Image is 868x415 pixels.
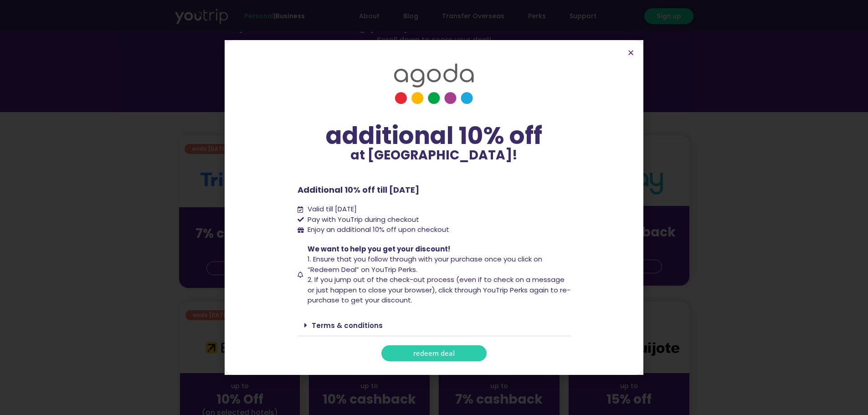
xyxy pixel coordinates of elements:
span: We want to help you get your discount! [308,244,450,254]
a: redeem deal [381,345,487,361]
div: Terms & conditions [298,315,571,336]
span: Pay with YouTrip during checkout [305,215,419,225]
span: Enjoy an additional 10% off upon checkout [308,225,449,234]
span: 1. Ensure that you follow through with your purchase once you click on “Redeem Deal” on YouTrip P... [308,254,542,274]
span: 2. If you jump out of the check-out process (even if to check on a message or just happen to clos... [308,275,570,305]
span: redeem deal [413,350,455,357]
a: Terms & conditions [312,321,383,330]
p: Additional 10% off till [DATE] [298,184,571,196]
p: at [GEOGRAPHIC_DATA]! [298,149,571,162]
span: Valid till [DATE] [305,204,357,215]
div: additional 10% off [298,123,571,149]
a: Close [627,49,634,56]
